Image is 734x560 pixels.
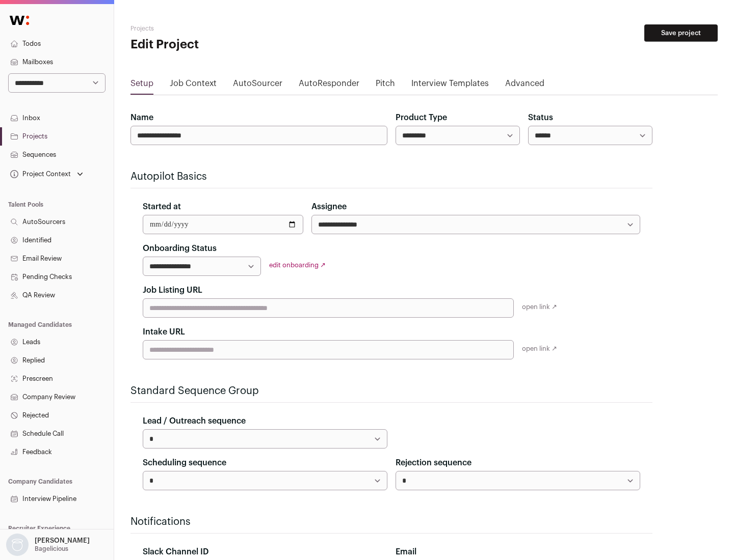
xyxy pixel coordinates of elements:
[311,201,347,213] label: Assignee
[35,537,90,545] p: [PERSON_NAME]
[130,37,326,53] h1: Edit Project
[143,242,217,255] label: Onboarding Status
[396,111,447,124] label: Product Type
[6,534,29,556] img: nopic.png
[299,77,359,94] a: AutoResponder
[143,415,246,427] label: Lead / Outreach sequence
[644,24,718,42] button: Save project
[269,262,326,268] a: edit onboarding ↗
[233,77,282,94] a: AutoSourcer
[130,515,652,529] h2: Notifications
[143,284,202,296] label: Job Listing URL
[8,167,85,181] button: Open dropdown
[143,546,208,558] label: Slack Channel ID
[143,457,226,469] label: Scheduling sequence
[130,170,652,184] h2: Autopilot Basics
[528,111,553,124] label: Status
[143,201,181,213] label: Started at
[4,534,92,556] button: Open dropdown
[411,77,489,94] a: Interview Templates
[143,326,185,338] label: Intake URL
[4,10,35,31] img: Wellfound
[396,457,471,469] label: Rejection sequence
[130,24,326,33] h2: Projects
[505,77,544,94] a: Advanced
[170,77,217,94] a: Job Context
[396,546,640,558] div: Email
[8,170,71,178] div: Project Context
[130,77,153,94] a: Setup
[130,111,153,124] label: Name
[130,384,652,398] h2: Standard Sequence Group
[376,77,395,94] a: Pitch
[35,545,68,553] p: Bagelicious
